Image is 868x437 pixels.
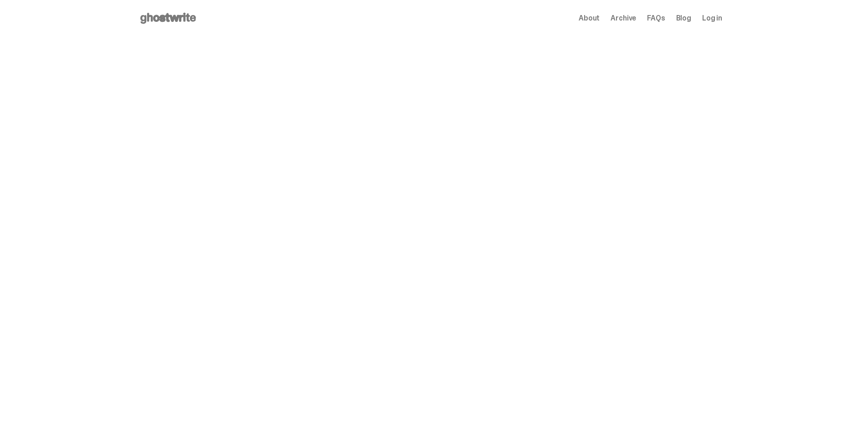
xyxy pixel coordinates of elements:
[702,15,722,22] a: Log in
[676,15,691,22] a: Blog
[579,15,600,22] a: About
[647,15,665,22] a: FAQs
[611,15,636,22] a: Archive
